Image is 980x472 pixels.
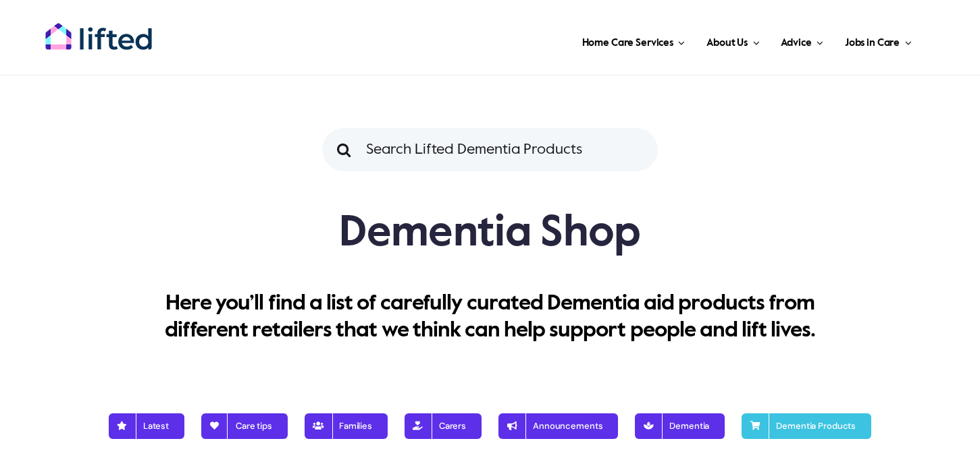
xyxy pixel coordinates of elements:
span: Dementia [650,421,709,432]
a: Jobs in Care [841,20,916,61]
span: Advice [781,32,811,54]
span: Families [320,421,372,432]
a: Advice [777,20,827,61]
span: Announcements [514,421,602,432]
span: Care tips [217,421,272,432]
input: Search [322,128,365,171]
nav: Blog Nav [44,401,935,444]
a: Dementia [635,408,725,444]
a: Carers [405,408,482,444]
p: Here you’ll find a list of carefully curated Dementia aid products from different retailers that ... [137,290,844,345]
a: About Us [702,20,763,61]
span: Latest [124,421,169,432]
a: lifted-logo [45,22,153,36]
a: Dementia Products [742,408,871,444]
span: Dementia Products [757,421,856,432]
span: Carers [420,421,466,432]
h1: Dementia Shop [44,206,935,260]
span: Jobs in Care [845,32,900,54]
a: Families [305,408,388,444]
nav: Main Menu [196,20,916,61]
a: Announcements [498,408,618,444]
span: About Us [706,32,748,54]
a: Home Care Services [578,20,690,61]
input: Search Lifted Dementia Products [322,128,657,171]
a: Care tips [201,408,288,444]
a: Latest [109,408,184,444]
span: Home Care Services [582,32,673,54]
